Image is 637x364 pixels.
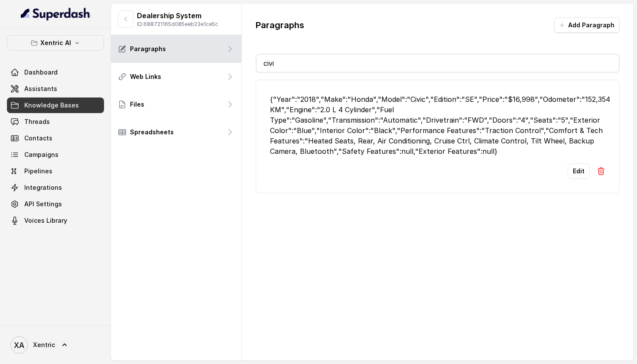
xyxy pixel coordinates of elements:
p: Files [130,100,144,109]
span: Assistants [24,84,57,93]
p: Web Links [130,72,161,81]
a: Dashboard [7,65,104,80]
a: Threads [7,114,104,130]
div: {"Year":"2018","Make":"Honda","Model":"Civic","Edition":"SE","Price":"$16,998","Odometer":"152,35... [270,94,606,156]
span: Dashboard [24,68,58,77]
span: API Settings [24,200,62,208]
button: Edit [568,163,590,179]
a: Pipelines [7,163,104,179]
a: Campaigns [7,147,104,162]
input: Search for the exact phrases you have in your documents [257,55,619,72]
span: Xentric [33,341,55,349]
span: Threads [24,117,50,126]
p: Xentric AI [40,38,71,48]
a: Assistants [7,81,104,97]
span: Contacts [24,134,52,143]
p: Dealership System [137,10,218,21]
p: Paragraphs [130,45,166,53]
a: Xentric [7,333,104,357]
span: Pipelines [24,167,52,175]
img: light.svg [21,7,91,21]
text: XA [14,341,24,350]
p: ID: 688721165d085eeb23e1ce5c [137,21,218,28]
a: Knowledge Bases [7,97,104,113]
a: Voices Library [7,213,104,228]
button: Xentric AI [7,35,104,51]
img: Delete [597,167,605,175]
span: Voices Library [24,216,67,225]
a: Contacts [7,130,104,146]
span: Campaigns [24,150,58,159]
span: Integrations [24,183,62,192]
p: Paragraphs [256,19,304,31]
button: Add Paragraph [554,17,620,33]
span: Knowledge Bases [24,101,79,110]
p: Spreadsheets [130,128,174,136]
a: API Settings [7,196,104,212]
a: Integrations [7,180,104,195]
